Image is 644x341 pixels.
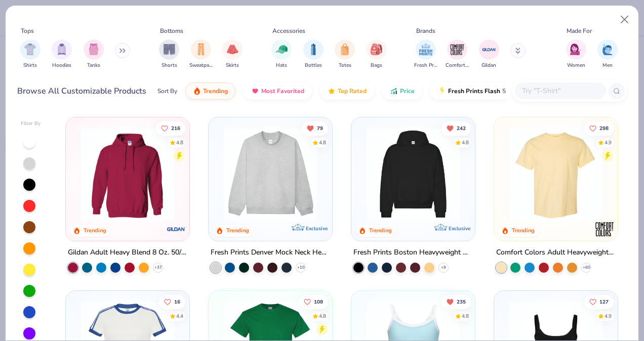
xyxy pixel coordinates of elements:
img: Fresh Prints Image [418,42,433,57]
span: Totes [339,62,351,69]
span: Top Rated [338,87,367,95]
img: most_fav.gif [251,87,259,95]
img: Shorts Image [164,44,175,55]
span: 216 [172,125,181,131]
img: Shirts Image [24,44,36,55]
span: 235 [457,299,466,304]
button: Like [584,121,614,135]
div: filter for Women [566,39,586,69]
button: filter button [222,39,243,69]
img: 91acfc32-fd48-4d6b-bdad-a4c1a30ac3fc [361,127,465,221]
button: Unlike [302,121,328,135]
button: filter button [159,39,179,69]
div: 4.4 [177,312,184,320]
div: 4.8 [319,312,326,320]
div: filter for Men [597,39,618,69]
span: Fresh Prints [414,62,437,69]
img: Hoodies Image [56,44,67,55]
button: Like [156,121,186,135]
button: filter button [52,39,72,69]
img: TopRated.gif [328,87,336,95]
img: a90f7c54-8796-4cb2-9d6e-4e9644cfe0fe [322,127,425,221]
span: + 37 [154,265,162,271]
span: + 10 [297,265,305,271]
div: filter for Gildan [479,39,499,69]
span: Tanks [87,62,100,69]
div: filter for Hoodies [52,39,72,69]
span: Most Favorited [261,87,304,95]
img: Hats Image [276,44,288,55]
button: Like [159,294,186,309]
img: Bags Image [371,44,382,55]
div: Fresh Prints Boston Heavyweight Hoodie [353,246,473,259]
span: Shorts [162,62,177,69]
button: Like [584,294,614,309]
button: Most Favorited [244,82,312,100]
span: Sweatpants [189,62,213,69]
div: filter for Totes [335,39,355,69]
div: Bottoms [160,26,183,35]
span: Hats [276,62,287,69]
div: Filter By [21,120,41,127]
span: 127 [599,299,609,304]
span: + 60 [582,265,590,271]
div: Gildan Adult Heavy Blend 8 Oz. 50/50 Hooded Sweatshirt [68,246,187,259]
img: flash.gif [438,87,446,95]
button: filter button [414,39,437,69]
div: Brands [416,26,435,35]
span: Exclusive [306,225,328,232]
span: Women [567,62,585,69]
div: 4.8 [177,139,184,146]
span: Shirts [23,62,37,69]
div: Accessories [272,26,305,35]
img: d4a37e75-5f2b-4aef-9a6e-23330c63bbc0 [464,127,568,221]
div: 4.9 [605,312,612,320]
img: Comfort Colors Image [450,42,465,57]
span: Skirts [226,62,239,69]
img: Totes Image [339,44,350,55]
div: Made For [567,26,592,35]
span: Bottles [305,62,322,69]
div: Browse All Customizable Products [17,85,146,97]
button: Like [299,294,328,309]
div: Tops [21,26,34,35]
span: 16 [175,299,181,304]
button: filter button [84,39,104,69]
button: filter button [271,39,292,69]
div: filter for Sweatpants [189,39,213,69]
div: Sort By [157,87,177,96]
div: filter for Hats [271,39,292,69]
div: filter for Fresh Prints [414,39,437,69]
span: Fresh Prints Flash [448,87,500,95]
div: Comfort Colors Adult Heavyweight T-Shirt [496,246,616,259]
button: filter button [566,39,586,69]
span: Comfort Colors [446,62,469,69]
input: Try "T-Shirt" [521,85,599,97]
img: 029b8af0-80e6-406f-9fdc-fdf898547912 [504,127,608,221]
img: Men Image [602,44,613,55]
button: Fresh Prints Flash5 day delivery [430,82,547,100]
div: filter for Shorts [159,39,179,69]
span: Men [602,62,613,69]
button: filter button [367,39,387,69]
img: Sweatpants Image [195,44,207,55]
img: trending.gif [193,87,201,95]
div: filter for Shirts [20,39,41,69]
img: Comfort Colors logo [594,219,614,239]
div: 4.8 [319,139,326,146]
img: Tanks Image [88,44,99,55]
button: filter button [597,39,618,69]
button: filter button [446,39,469,69]
div: 4.9 [605,139,612,146]
div: filter for Tanks [84,39,104,69]
img: Gildan Image [481,42,497,57]
button: filter button [20,39,41,69]
span: Gildan [481,62,496,69]
button: Close [615,10,634,29]
button: Trending [185,82,235,100]
span: 79 [317,125,323,131]
button: Unlike [441,121,471,135]
span: Price [400,87,415,95]
img: 01756b78-01f6-4cc6-8d8a-3c30c1a0c8ac [76,127,179,221]
div: filter for Skirts [222,39,243,69]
